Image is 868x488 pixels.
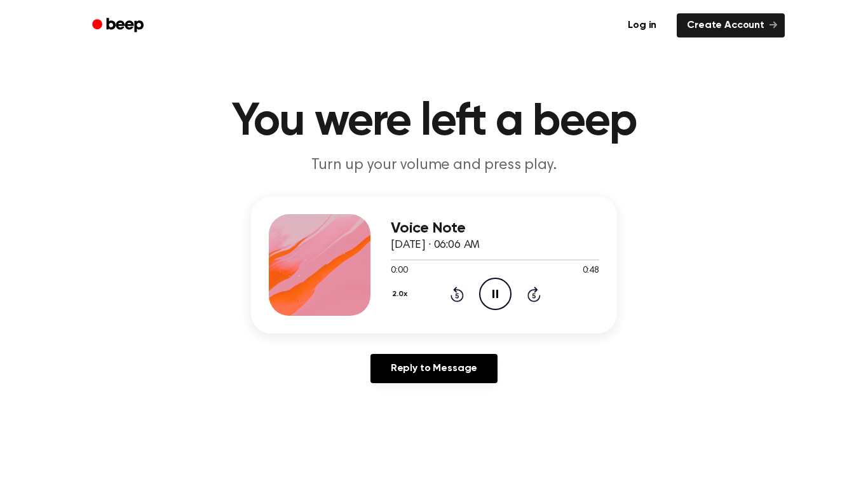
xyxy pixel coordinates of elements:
a: Beep [83,13,155,38]
a: Create Account [677,13,785,37]
span: 0:48 [583,264,599,278]
a: Reply to Message [370,354,498,383]
p: Turn up your volume and press play. [190,155,678,176]
h1: You were left a beep [109,99,759,145]
button: 2.0x [391,283,412,305]
a: Log in [615,11,669,40]
span: 0:00 [391,264,407,278]
h3: Voice Note [391,220,599,237]
span: [DATE] · 06:06 AM [391,240,480,251]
